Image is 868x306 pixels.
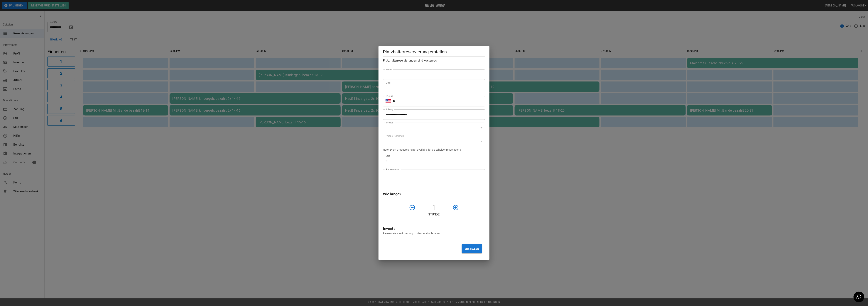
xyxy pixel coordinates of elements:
[417,204,451,212] h4: 1
[386,159,387,163] p: €
[383,148,485,152] p: Note: Event products are not available for placeholder reservations
[383,226,485,232] h6: Inventar
[386,108,393,111] label: Anfang
[383,232,485,235] p: Please select an inventory to view available lanes
[383,49,485,55] h5: Platzhalterreservierung erstellen
[383,191,485,197] h6: Wie lange?
[383,136,485,146] div: ​
[386,98,391,104] button: Select country
[386,94,393,98] label: Telefon
[383,212,485,217] p: Stunde
[462,244,482,253] button: Erstellen
[383,109,482,120] input: Choose date, selected date is Sep 14, 2025
[383,58,485,63] h6: Platzhalterreservierungen sind kostenlos
[383,123,485,133] div: ​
